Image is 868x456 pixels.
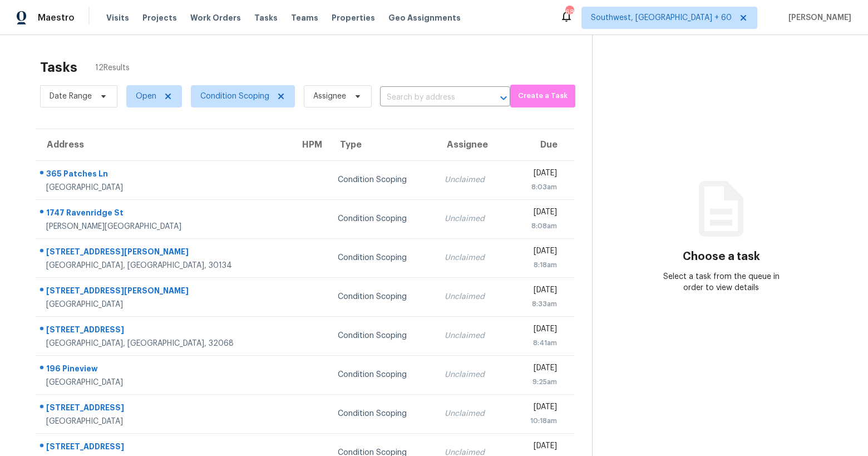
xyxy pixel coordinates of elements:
div: Select a task from the queue in order to view details [657,271,786,293]
div: Unclaimed [445,252,498,263]
span: Teams [291,12,318,23]
span: Geo Assignments [388,12,461,23]
div: 8:03am [516,182,557,193]
div: [DATE] [516,207,557,220]
div: Condition Scoping [338,330,427,341]
div: Condition Scoping [338,291,427,302]
h3: Choose a task [683,251,760,262]
div: 9:25am [516,376,557,388]
span: [PERSON_NAME] [784,12,851,23]
span: 12 Results [95,62,130,73]
div: Unclaimed [445,408,498,419]
div: 10:18am [516,415,557,426]
div: [DATE] [516,401,557,415]
div: [GEOGRAPHIC_DATA] [46,377,282,388]
th: HPM [291,129,329,160]
div: 8:33am [516,298,557,310]
span: Visits [106,12,129,23]
div: Condition Scoping [338,252,427,263]
span: Maestro [38,12,75,23]
div: [GEOGRAPHIC_DATA] [46,299,282,310]
div: Condition Scoping [338,213,427,224]
span: Work Orders [190,12,241,23]
span: Southwest, [GEOGRAPHIC_DATA] + 60 [591,12,732,23]
div: 8:08am [516,220,557,232]
div: Condition Scoping [338,408,427,419]
div: [DATE] [516,246,557,259]
div: [STREET_ADDRESS][PERSON_NAME] [46,246,282,260]
div: [GEOGRAPHIC_DATA] [46,416,282,427]
div: 8:41am [516,337,557,349]
th: Assignee [436,129,507,160]
span: Projects [142,12,177,23]
div: [STREET_ADDRESS] [46,441,282,455]
div: 688 [565,7,573,18]
div: 1747 Ravenridge St [46,207,282,221]
div: Condition Scoping [338,174,427,185]
div: [GEOGRAPHIC_DATA] [46,182,282,193]
th: Due [507,129,574,160]
span: Assignee [313,91,346,102]
div: Unclaimed [445,213,498,224]
div: 365 Patches Ln [46,168,282,182]
div: [GEOGRAPHIC_DATA], [GEOGRAPHIC_DATA], 30134 [46,260,282,271]
div: Condition Scoping [338,369,427,380]
th: Type [329,129,436,160]
div: [STREET_ADDRESS][PERSON_NAME] [46,285,282,299]
div: Unclaimed [445,330,498,341]
div: 196 Pineview [46,363,282,377]
span: Create a Task [516,90,570,102]
div: Unclaimed [445,174,498,185]
div: [DATE] [516,362,557,376]
span: Open [136,91,156,102]
th: Address [36,129,291,160]
div: [DATE] [516,440,557,454]
div: 8:18am [516,259,557,271]
div: [STREET_ADDRESS] [46,402,282,416]
div: [DATE] [516,323,557,337]
div: Unclaimed [445,291,498,302]
input: Search by address [380,89,479,106]
span: Date Range [50,91,92,102]
div: Unclaimed [445,369,498,380]
div: [DATE] [516,168,557,182]
span: Condition Scoping [200,91,269,102]
span: Properties [332,12,375,23]
div: [GEOGRAPHIC_DATA], [GEOGRAPHIC_DATA], 32068 [46,338,282,349]
span: Tasks [254,14,278,22]
button: Create a Task [510,85,575,107]
button: Open [496,90,511,106]
div: [PERSON_NAME][GEOGRAPHIC_DATA] [46,221,282,232]
div: [DATE] [516,285,557,298]
h2: Tasks [40,62,77,73]
div: [STREET_ADDRESS] [46,324,282,338]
